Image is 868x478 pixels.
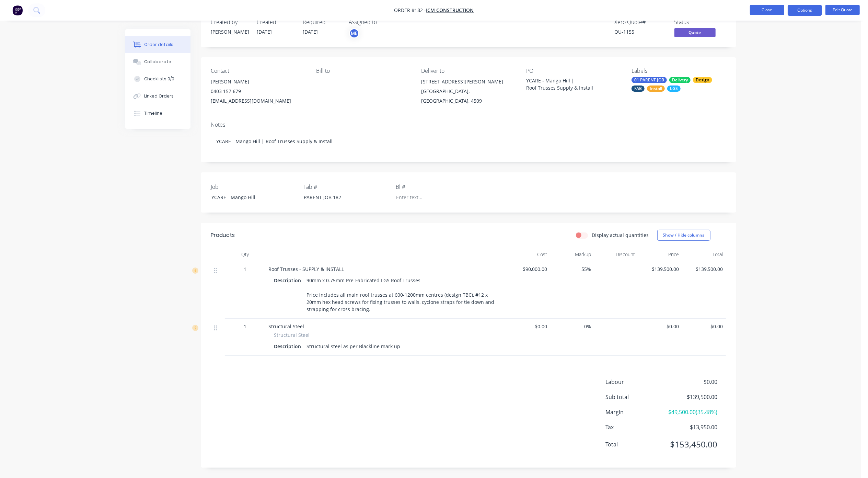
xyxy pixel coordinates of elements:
[304,341,403,351] div: Structural steel as per Blackline mark up
[669,77,691,83] div: Delivery
[316,68,410,74] div: Bill to
[394,7,426,14] span: Order #182 -
[606,393,667,401] span: Sub total
[144,42,173,48] div: Order details
[206,192,292,202] div: YCARE - Mango Hill
[211,19,249,25] div: Created by
[641,265,679,273] span: $139,500.00
[421,87,515,106] div: [GEOGRAPHIC_DATA], [GEOGRAPHIC_DATA], 4509
[211,77,305,106] div: [PERSON_NAME]0403 157 679[EMAIL_ADDRESS][DOMAIN_NAME]
[244,265,247,273] span: 1
[274,275,304,285] div: Description
[304,275,498,314] div: 90mm x 0.75mm Pre-Fabricated LGS Roof Trusses Price includes all main roof trusses at 600-1200mm ...
[349,19,418,25] div: Assigned to
[667,423,717,431] span: $13,950.00
[638,248,682,261] div: Price
[274,341,304,351] div: Description
[594,248,638,261] div: Discount
[750,5,784,15] button: Close
[553,323,591,330] span: 0%
[421,77,515,106] div: [STREET_ADDRESS][PERSON_NAME][GEOGRAPHIC_DATA], [GEOGRAPHIC_DATA], 4509
[269,323,304,330] span: Structural Steel
[211,131,726,152] div: YCARE - Mango Hill | Roof Trusses Supply & Install
[632,86,645,92] div: FAB
[303,19,341,25] div: Required
[592,231,649,239] label: Display actual quantities
[674,28,716,37] span: Quote
[632,77,667,83] div: 01 PARENT JOB
[615,19,666,25] div: Xero Quote #
[421,68,515,74] div: Deliver to
[641,323,679,330] span: $0.00
[506,248,550,261] div: Cost
[667,438,717,451] span: $153,450.00
[303,183,389,191] label: Fab #
[125,105,190,122] button: Timeline
[667,408,717,416] span: $49,500.00 ( 35.48 %)
[550,248,594,261] div: Markup
[257,19,295,25] div: Created
[257,29,272,35] span: [DATE]
[685,265,723,273] span: $139,500.00
[667,393,717,401] span: $139,500.00
[606,378,667,386] span: Labour
[632,68,726,74] div: Labels
[615,28,666,35] div: QU-1155
[211,77,305,87] div: [PERSON_NAME]
[303,29,318,35] span: [DATE]
[685,323,723,330] span: $0.00
[788,5,822,16] button: Options
[211,96,305,106] div: [EMAIL_ADDRESS][DOMAIN_NAME]
[526,68,621,74] div: PO
[526,77,612,91] div: YCARE - Mango Hill | Roof Trusses Supply & Install
[396,183,482,191] label: Bl #
[509,265,547,273] span: $90,000.00
[269,266,344,272] span: Roof Trusses - SUPPLY & INSTALL
[667,378,717,386] span: $0.00
[426,7,474,14] a: ICM Construction
[647,86,665,92] div: Install
[421,77,515,87] div: [STREET_ADDRESS][PERSON_NAME]
[667,86,681,92] div: LGS
[244,323,247,330] span: 1
[12,5,23,15] img: Factory
[144,59,171,65] div: Collaborate
[211,68,305,74] div: Contact
[674,28,716,38] button: Quote
[211,122,726,128] div: Notes
[349,28,359,38] button: ME
[211,183,297,191] label: Job
[682,248,726,261] div: Total
[274,331,310,339] span: Structural Steel
[144,76,174,82] div: Checklists 0/0
[657,230,710,241] button: Show / Hide columns
[606,423,667,431] span: Tax
[211,87,305,96] div: 0403 157 679
[225,248,266,261] div: Qty
[606,440,667,448] span: Total
[125,70,190,88] button: Checklists 0/0
[125,53,190,70] button: Collaborate
[674,19,726,25] div: Status
[211,231,235,239] div: Products
[211,28,249,35] div: [PERSON_NAME]
[606,408,667,416] span: Margin
[144,93,174,99] div: Linked Orders
[144,110,162,116] div: Timeline
[509,323,547,330] span: $0.00
[298,192,384,202] div: PARENT JOB 182
[693,77,712,83] div: Design
[125,88,190,105] button: Linked Orders
[825,5,860,15] button: Edit Quote
[125,36,190,53] button: Order details
[553,265,591,273] span: 55%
